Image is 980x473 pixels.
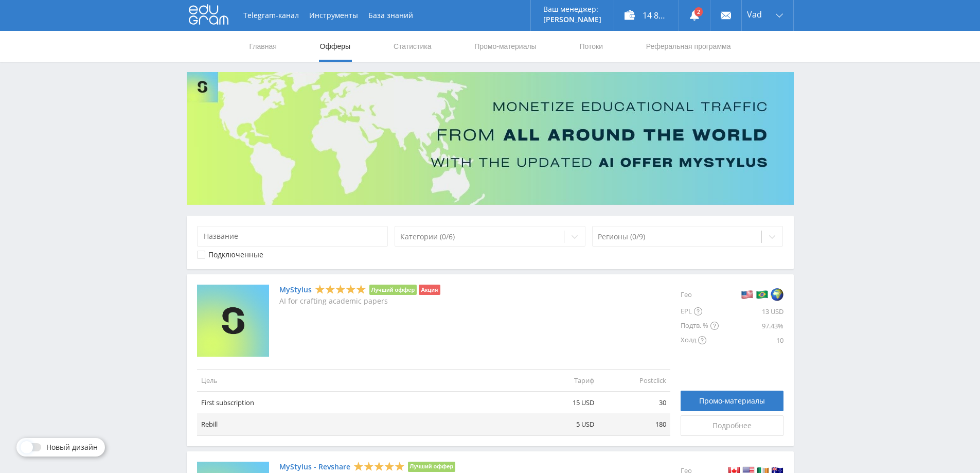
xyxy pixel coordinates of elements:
[419,285,440,295] li: Акция
[319,31,352,62] a: Офферы
[197,392,526,414] td: First subscription
[197,413,526,435] td: Rebill
[699,397,765,405] span: Промо-материалы
[248,31,278,62] a: Главная
[187,72,794,205] img: Banner
[719,304,783,319] div: 13 USD
[681,391,783,411] a: Промо-материалы
[578,31,604,62] a: Потоки
[473,31,537,62] a: Промо-материалы
[747,10,762,19] span: Vad
[681,415,783,436] a: Подробнее
[353,461,405,471] div: 5 Stars
[208,251,263,259] div: Подключенные
[681,285,719,304] div: Гео
[543,15,601,24] p: [PERSON_NAME]
[279,297,440,305] p: AI for crafting academic papers
[543,5,601,13] p: Ваш менеджер:
[719,333,783,347] div: 10
[719,319,783,333] div: 97.43%
[645,31,732,62] a: Реферальная программа
[369,285,417,295] li: Лучший оффер
[197,369,526,391] td: Цель
[393,31,433,62] a: Статистика
[526,369,598,391] td: Тариф
[681,304,719,319] div: EPL
[46,443,98,451] span: Новый дизайн
[197,226,388,247] input: Название
[712,422,752,430] span: Подробнее
[526,392,598,414] td: 15 USD
[598,392,670,414] td: 30
[526,413,598,435] td: 5 USD
[279,286,312,294] a: MyStylus
[598,369,670,391] td: Postclick
[279,463,350,471] a: MyStylus - Revshare
[681,319,719,333] div: Подтв. %
[408,462,456,472] li: Лучший оффер
[598,413,670,435] td: 180
[315,284,366,295] div: 5 Stars
[197,285,269,357] img: MyStylus
[681,333,719,347] div: Холд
